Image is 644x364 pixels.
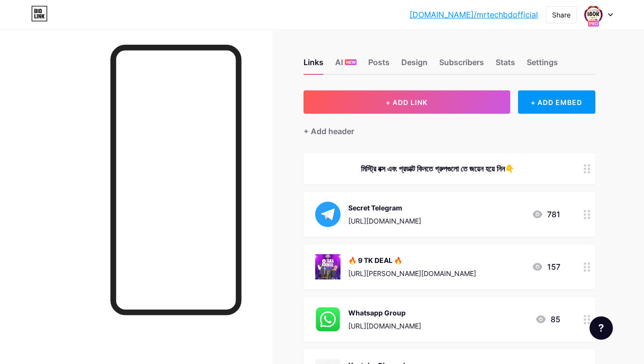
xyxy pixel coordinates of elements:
[304,125,354,137] div: + Add header
[401,56,428,74] div: Design
[348,216,421,226] div: [URL][DOMAIN_NAME]
[518,90,595,114] div: + ADD EMBED
[584,5,603,24] img: mrtechbdofficial
[527,56,558,74] div: Settings
[532,261,560,273] div: 157
[315,202,340,227] img: Secret Telegram
[368,56,390,74] div: Posts
[346,59,356,65] span: NEW
[315,163,560,174] div: মিস্ট্রি বক্স এবং প্রডাক্ট কিনতে গ্রুপগুলো তে জয়েন হয়ে নিন👇
[386,98,428,106] span: + ADD LINK
[335,56,357,74] div: AI
[439,56,484,74] div: Subscribers
[532,208,560,220] div: 781
[348,268,476,278] div: [URL][PERSON_NAME][DOMAIN_NAME]
[315,254,340,279] img: 🔥 9 TK DEAL 🔥
[535,313,560,325] div: 85
[304,56,323,74] div: Links
[348,308,421,318] div: Whatsapp Group
[348,203,421,213] div: Secret Telegram
[552,10,571,20] div: Share
[304,90,510,114] button: + ADD LINK
[315,307,340,332] img: Whatsapp Group
[348,255,476,265] div: 🔥 9 TK DEAL 🔥
[348,321,421,331] div: [URL][DOMAIN_NAME]
[496,56,515,74] div: Stats
[410,9,538,20] a: [DOMAIN_NAME]/mrtechbdofficial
